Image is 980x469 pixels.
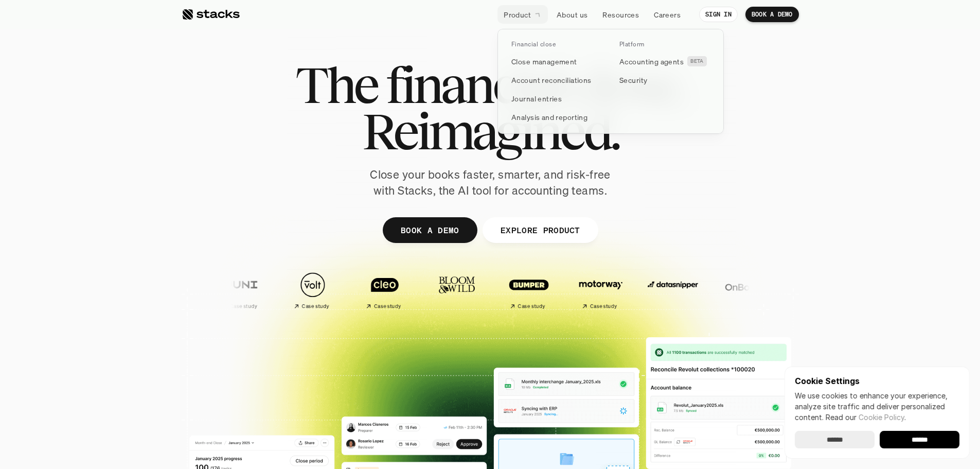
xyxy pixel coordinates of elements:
a: Careers [648,5,687,24]
a: About us [550,5,594,24]
a: BOOK A DEMO [745,7,799,22]
p: EXPLORE PRODUCT [500,222,580,237]
h2: Case study [301,303,329,309]
h2: Case study [518,303,545,309]
p: Close your books faster, smarter, and risk-free with Stacks, the AI tool for accounting teams. [362,167,619,199]
p: Analysis and reporting [511,112,587,123]
a: Privacy Policy [121,196,167,203]
a: SIGN IN [699,7,738,22]
span: financial [386,62,563,108]
h2: Case study [229,303,257,309]
a: EXPLORE PRODUCT [482,217,598,243]
p: Account reconciliations [511,75,592,85]
a: Analysis and reporting [505,108,608,126]
p: BOOK A DEMO [752,11,793,18]
a: Case study [567,267,634,314]
p: Careers [654,9,681,20]
p: About us [557,9,587,20]
a: Case study [207,267,274,314]
p: We use cookies to enhance your experience, analyze site traffic and deliver personalized content. [795,390,959,423]
p: Close management [511,56,577,67]
a: BOOK A DEMO [382,217,477,243]
a: Close management [505,52,608,71]
p: Financial close [511,41,556,48]
span: Reimagined. [362,108,618,154]
a: Security [613,71,716,89]
p: SIGN IN [705,11,732,18]
a: Account reconciliations [505,71,608,89]
h2: BETA [690,58,704,64]
h2: Case study [590,303,617,309]
p: BOOK A DEMO [400,222,459,237]
span: Read our . [826,413,906,422]
p: Cookie Settings [795,377,959,385]
a: Cookie Policy [859,413,904,422]
p: Accounting agents [619,56,684,67]
a: Resources [596,5,645,24]
p: Platform [619,41,645,48]
a: Case study [279,267,346,314]
a: Case study [495,267,562,314]
a: Journal entries [505,89,608,108]
a: Case study [351,267,418,314]
p: Resources [602,9,639,20]
p: Security [619,75,647,85]
p: Product [504,9,531,20]
p: Journal entries [511,93,562,104]
h2: Case study [373,303,401,309]
span: The [295,62,377,108]
a: Accounting agentsBETA [613,52,716,71]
